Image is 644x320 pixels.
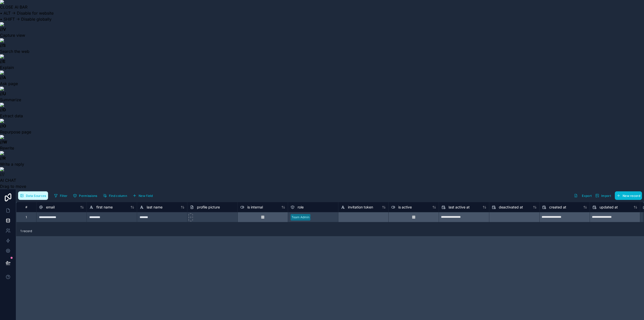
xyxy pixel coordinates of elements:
[147,205,163,210] span: last name
[449,205,470,210] span: last active at
[71,192,101,199] a: Permissions
[101,192,129,199] button: Find column
[247,205,263,210] span: is internal
[623,194,640,198] span: New record
[549,205,566,210] span: created at
[26,194,46,198] span: Data Sources
[109,194,127,198] span: Find column
[26,215,27,219] div: 1
[398,205,412,210] span: is active
[292,215,309,220] div: Team Admin
[593,191,613,200] button: Import
[139,194,153,198] span: New field
[615,191,642,200] button: New record
[298,205,304,210] span: role
[20,205,32,209] div: #
[572,191,593,200] button: Export
[613,191,642,200] a: New record
[18,191,48,200] button: Data Sources
[60,194,68,198] span: Filter
[499,205,523,210] span: deactivated at
[131,192,155,199] button: New field
[71,192,99,199] button: Permissions
[52,192,69,199] button: Filter
[197,205,220,210] span: profile picture
[96,205,113,210] span: first name
[79,194,97,198] span: Permissions
[582,194,592,198] span: Export
[20,229,32,233] span: 1 record
[46,205,55,210] span: email
[348,205,373,210] span: invitation token
[599,205,618,210] span: updated at
[601,194,611,198] span: Import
